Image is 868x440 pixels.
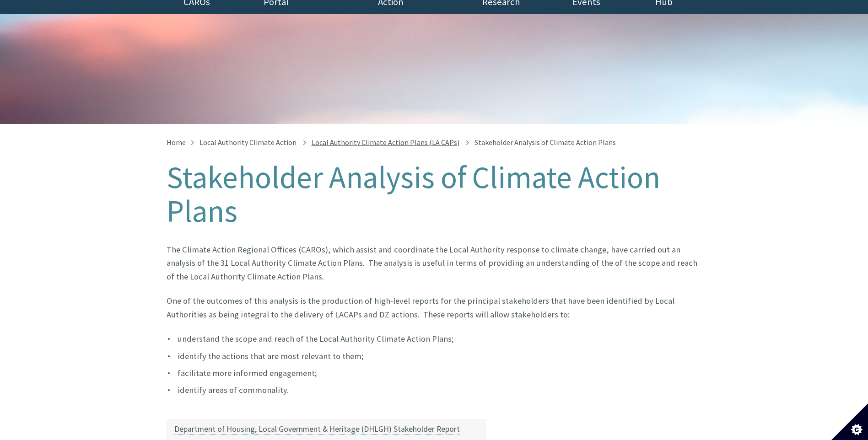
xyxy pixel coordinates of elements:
[312,138,459,147] a: Local Authority Climate Action Plans (LA CAPs)
[167,243,702,283] p: The Climate Action Regional Offices (CAROs), which assist and coordinate the Local Authority resp...
[174,424,460,435] a: Department of Housing, Local Government & Heritage (DHLGH) Stakeholder Report
[167,332,702,345] li: understand the scope and reach of the Local Authority Climate Action Plans;
[167,383,702,397] li: identify areas of commonality.
[831,403,868,440] button: Set cookie preferences
[167,138,186,147] a: Home
[474,138,616,147] span: Stakeholder Analysis of Climate Action Plans
[167,161,702,228] h1: Stakeholder Analysis of Climate Action Plans
[167,294,702,321] p: One of the outcomes of this analysis is the production of high-level reports for the principal st...
[167,366,702,380] li: facilitate more informed engagement;
[167,349,702,363] li: identify the actions that are most relevant to them;
[199,138,297,147] a: Local Authority Climate Action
